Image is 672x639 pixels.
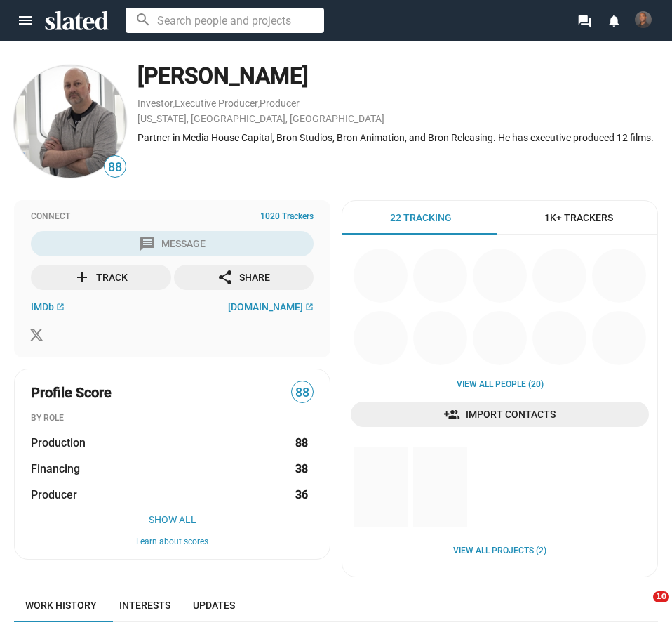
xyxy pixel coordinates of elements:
[137,113,384,124] a: [US_STATE], [GEOGRAPHIC_DATA], [GEOGRAPHIC_DATA]
[31,435,86,450] span: Production
[139,235,156,252] mat-icon: message
[174,265,314,290] button: Share
[31,461,80,476] span: Financing
[362,402,638,427] span: Import Contacts
[577,14,591,27] mat-icon: forum
[31,265,171,290] button: Track
[31,383,112,402] span: Profile Score
[56,303,65,311] mat-icon: open_in_new
[453,546,546,557] a: View all Projects (2)
[175,98,258,109] a: Executive Producer
[119,600,170,611] span: Interests
[31,231,314,256] button: Message
[217,265,270,290] div: Share
[629,8,658,31] button: Joseph Muhammad
[17,12,34,29] mat-icon: menu
[31,301,65,312] a: IMDb
[74,269,90,286] mat-icon: add
[258,100,260,108] span: ,
[390,211,452,225] span: 22 Tracking
[193,600,235,611] span: Updates
[74,265,128,290] div: Track
[31,413,314,424] div: BY ROLE
[173,100,175,108] span: ,
[260,211,314,223] span: 1020 Trackers
[228,301,303,312] span: [DOMAIN_NAME]
[25,600,97,611] span: Work history
[105,158,126,177] span: 88
[607,13,620,27] mat-icon: notifications
[182,588,246,622] a: Updates
[31,211,314,223] div: Connect
[108,588,182,622] a: Interests
[351,402,649,427] a: Import Contacts
[137,98,173,109] a: Investor
[137,61,658,91] div: [PERSON_NAME]
[624,591,658,625] iframe: Intercom live chat
[544,211,613,225] span: 1K+ Trackers
[292,383,313,402] span: 88
[217,269,234,286] mat-icon: share
[137,131,658,145] div: Partner in Media House Capital, Bron Studios, Bron Animation, and Bron Releasing. He has executiv...
[260,98,300,109] a: Producer
[126,8,324,33] input: Search people and projects
[31,301,54,312] span: IMDb
[31,514,314,525] button: Show All
[14,65,126,178] img: John Raymonds
[31,487,77,502] span: Producer
[305,303,314,311] mat-icon: open_in_new
[295,461,308,476] strong: 38
[295,487,308,502] strong: 36
[295,435,308,450] strong: 88
[457,379,544,390] a: View all People (20)
[31,536,314,548] button: Learn about scores
[635,11,652,28] img: Joseph Muhammad
[14,588,108,622] a: Work history
[228,301,314,312] a: [DOMAIN_NAME]
[139,231,206,256] div: Message
[653,591,669,602] span: 10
